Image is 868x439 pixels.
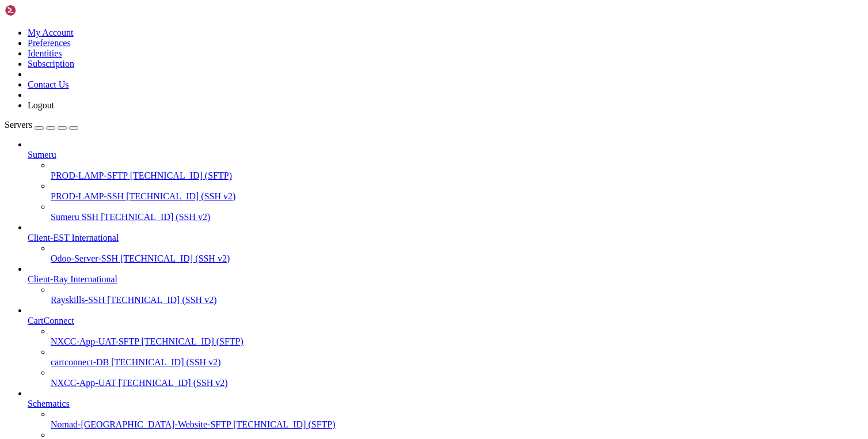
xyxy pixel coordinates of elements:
[51,171,863,181] a: PROD-LAMP-SFTP [TECHNICAL_ID] (SFTP)
[28,264,863,305] li: Client-Ray International
[51,212,863,222] a: Sumeru SSH [TECHNICAL_ID] (SSH v2)
[28,150,863,160] a: Sumeru
[28,305,863,388] li: CartConnect
[28,399,70,408] span: Schematics
[5,5,71,16] img: Shellngn
[51,171,128,180] span: PROD-LAMP-SFTP
[51,191,863,202] a: PROD-LAMP-SSH [TECHNICAL_ID] (SSH v2)
[51,202,863,222] li: Sumeru SSH [TECHNICAL_ID] (SSH v2)
[51,409,863,430] li: Nomad-[GEOGRAPHIC_DATA]-Website-SFTP [TECHNICAL_ID] (SFTP)
[101,212,210,222] span: [TECHNICAL_ID] (SSH v2)
[28,59,74,69] a: Subscription
[51,419,231,429] span: Nomad-[GEOGRAPHIC_DATA]-Website-SFTP
[51,295,863,305] a: Rayskills-SSH [TECHNICAL_ID] (SSH v2)
[126,191,235,201] span: [TECHNICAL_ID] (SSH v2)
[51,253,118,263] span: Odoo-Server-SSH
[51,368,863,388] li: NXCC-App-UAT [TECHNICAL_ID] (SSH v2)
[130,171,232,180] span: [TECHNICAL_ID] (SFTP)
[28,28,74,37] a: My Account
[51,378,116,388] span: NXCC-App-UAT
[28,139,863,222] li: Sumeru
[28,150,56,160] span: Sumeru
[28,399,863,409] a: Schematics
[28,80,69,89] a: Contact Us
[28,100,54,110] a: Logout
[142,336,243,346] span: [TECHNICAL_ID] (SFTP)
[28,233,119,243] span: Client-EST International
[51,160,863,181] li: PROD-LAMP-SFTP [TECHNICAL_ID] (SFTP)
[111,357,220,367] span: [TECHNICAL_ID] (SSH v2)
[51,347,863,368] li: cartconnect-DB [TECHNICAL_ID] (SSH v2)
[51,419,863,430] a: Nomad-[GEOGRAPHIC_DATA]-Website-SFTP [TECHNICAL_ID] (SFTP)
[118,378,227,388] span: [TECHNICAL_ID] (SSH v2)
[51,191,124,201] span: PROD-LAMP-SSH
[120,253,230,263] span: [TECHNICAL_ID] (SSH v2)
[51,285,863,305] li: Rayskills-SSH [TECHNICAL_ID] (SSH v2)
[51,378,863,388] a: NXCC-App-UAT [TECHNICAL_ID] (SSH v2)
[5,120,32,130] span: Servers
[51,326,863,347] li: NXCC-App-UAT-SFTP [TECHNICAL_ID] (SFTP)
[28,222,863,264] li: Client-EST International
[28,38,71,48] a: Preferences
[51,357,109,367] span: cartconnect-DB
[28,274,117,284] span: Client-Ray International
[5,120,78,130] a: Servers
[28,233,863,243] a: Client-EST International
[51,243,863,264] li: Odoo-Server-SSH [TECHNICAL_ID] (SSH v2)
[28,48,62,58] a: Identities
[51,357,863,368] a: cartconnect-DB [TECHNICAL_ID] (SSH v2)
[51,212,98,222] span: Sumeru SSH
[28,316,863,326] a: CartConnect
[107,295,216,305] span: [TECHNICAL_ID] (SSH v2)
[28,316,74,326] span: CartConnect
[28,274,863,285] a: Client-Ray International
[51,181,863,202] li: PROD-LAMP-SSH [TECHNICAL_ID] (SSH v2)
[51,295,105,305] span: Rayskills-SSH
[51,336,139,346] span: NXCC-App-UAT-SFTP
[233,419,335,429] span: [TECHNICAL_ID] (SFTP)
[51,253,863,264] a: Odoo-Server-SSH [TECHNICAL_ID] (SSH v2)
[51,336,863,347] a: NXCC-App-UAT-SFTP [TECHNICAL_ID] (SFTP)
